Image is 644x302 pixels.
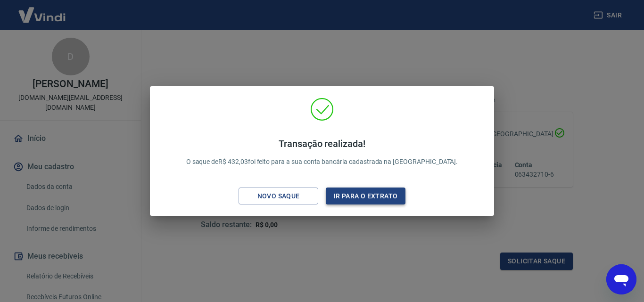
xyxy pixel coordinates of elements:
[326,188,405,205] button: Ir para o extrato
[246,190,311,202] div: Novo saque
[239,188,318,205] button: Novo saque
[186,138,458,167] p: O saque de R$ 432,03 foi feito para a sua conta bancária cadastrada na [GEOGRAPHIC_DATA].
[186,138,458,149] h4: Transação realizada!
[606,264,636,294] iframe: Botão para abrir a janela de mensagens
